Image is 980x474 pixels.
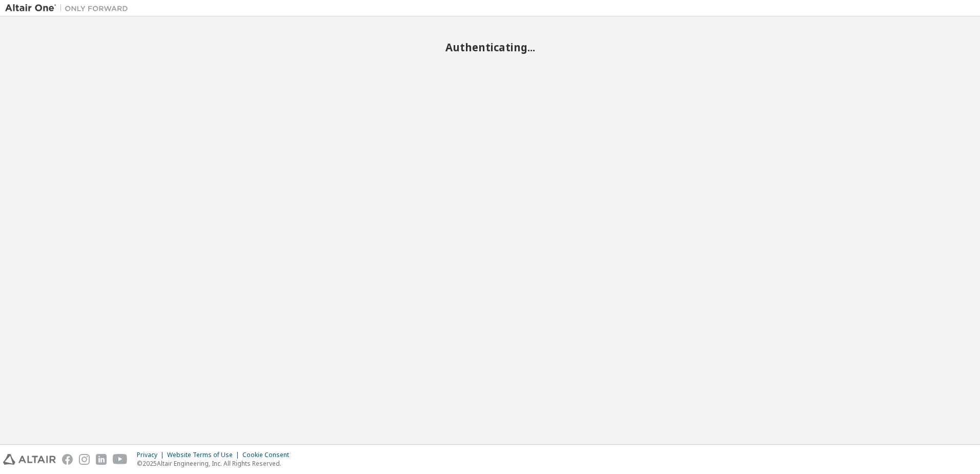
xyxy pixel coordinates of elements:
[137,451,167,459] div: Privacy
[167,451,242,459] div: Website Terms of Use
[79,454,90,465] img: instagram.svg
[137,459,295,468] p: © 2025 Altair Engineering, Inc. All Rights Reserved.
[3,454,56,465] img: altair_logo.svg
[5,41,975,54] h2: Authenticating...
[96,454,107,465] img: linkedin.svg
[242,451,295,459] div: Cookie Consent
[113,454,128,465] img: youtube.svg
[62,454,73,465] img: facebook.svg
[5,3,133,13] img: Altair One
